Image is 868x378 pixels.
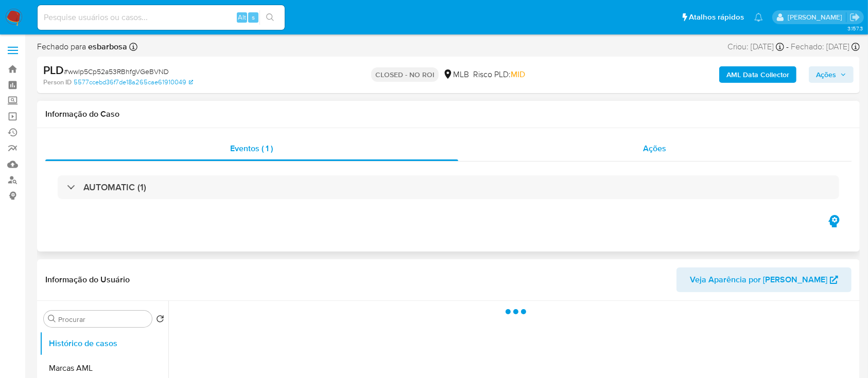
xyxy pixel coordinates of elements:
span: Fechado para [37,41,127,52]
a: 5577ccebd36f7de18a265cae61910049 [74,78,193,87]
button: Retornar ao pedido padrão [156,315,164,326]
div: Criou: [DATE] [727,41,784,52]
span: Risco PLD: [473,69,525,80]
button: Veja Aparência por [PERSON_NAME] [676,267,852,292]
span: Atalhos rápidos [689,12,744,23]
div: AUTOMATIC (1) [58,175,839,199]
span: Ações [816,66,836,83]
button: Procurar [48,315,56,323]
a: Notificações [754,13,763,22]
div: MLB [443,69,469,80]
h3: AUTOMATIC (1) [83,182,146,193]
span: # wwlp5Cp52a53RBhfgVGeBVND [64,66,169,77]
span: Veja Aparência por [PERSON_NAME] [690,267,827,292]
p: alessandra.barbosa@mercadopago.com [788,12,846,22]
b: esbarbosa [86,41,127,52]
button: search-icon [259,10,281,25]
a: Sair [849,12,860,23]
span: Ações [644,142,667,154]
b: PLD [43,62,64,78]
input: Procurar [58,315,148,324]
span: Eventos ( 1 ) [231,142,273,154]
span: Alt [238,12,246,22]
span: MID [511,68,525,80]
span: s [252,12,255,22]
b: AML Data Collector [726,66,789,83]
button: Ações [809,66,854,83]
span: - [786,41,789,52]
p: CLOSED - NO ROI [371,67,439,82]
button: Histórico de casos [40,331,168,356]
button: AML Data Collector [719,66,796,83]
h1: Informação do Caso [45,109,852,119]
div: Fechado: [DATE] [791,41,860,52]
h1: Informação do Usuário [45,275,130,285]
b: Person ID [43,78,72,87]
input: Pesquise usuários ou casos... [38,11,285,24]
